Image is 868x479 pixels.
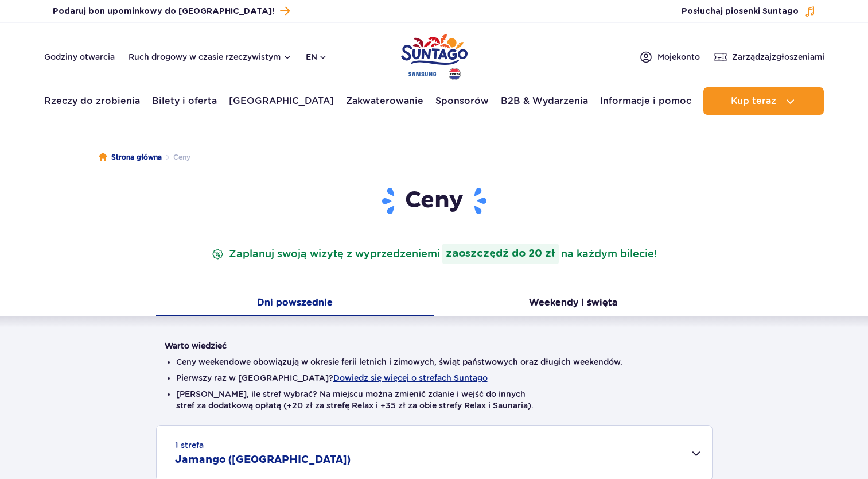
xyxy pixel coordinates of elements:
span: Moje konto [657,51,700,63]
button: Kup teraz [703,87,824,115]
font: na każdym bilecie! [561,247,657,261]
a: B2B & Wydarzenia [501,87,588,115]
a: Podaruj bon upominkowy do [GEOGRAPHIC_DATA]! [53,3,290,19]
span: Podaruj bon upominkowy do [GEOGRAPHIC_DATA]! [53,6,274,17]
a: Zakwaterowanie [346,87,423,115]
font: Pierwszy raz w [GEOGRAPHIC_DATA]? [176,373,333,383]
button: Dowiedz się więcej o strefach Suntago [333,373,488,383]
strong: Warto wiedzieć [165,341,227,350]
strong: zaoszczędź do 20 zł [442,244,559,264]
li: Ceny weekendowe obowiązują w okresie ferii letnich i zimowych, świąt państwowych oraz długich wee... [176,356,692,368]
li: Ceny [162,152,190,163]
a: Strona główna [99,152,162,163]
a: Sponsorów [435,87,489,115]
a: Informacje i pomoc [600,87,691,115]
a: [GEOGRAPHIC_DATA] [229,87,334,115]
h1: Ceny [165,186,704,216]
span: Kup teraz [731,96,776,106]
small: 1 strefa [175,439,204,451]
a: Godziny otwarcia [44,51,115,63]
button: Ruch drogowy w czasie rzeczywistym [129,52,292,61]
button: Weekendy i święta [434,292,713,316]
button: Dni powszednie [156,292,434,316]
span: Posłuchaj piosenki Suntago [682,6,799,17]
button: En [306,51,328,63]
h2: Jamango ([GEOGRAPHIC_DATA]) [175,453,351,467]
li: [PERSON_NAME], ile stref wybrać? Na miejscu można zmienić zdanie i wejść do innych stref za dodat... [176,388,692,411]
a: Bilety i oferta [152,87,217,115]
font: Zaplanuj swoją wizytę z wyprzedzeniem [229,247,437,261]
a: Zarządzajzgłoszeniami [714,50,824,64]
button: Posłuchaj piosenki Suntago [682,6,816,17]
a: Rzeczy do zrobienia [44,87,140,115]
span: Zarządzaj zgłoszeniami [732,51,824,63]
a: Mojekonto [639,50,700,64]
a: Park Polski [401,29,468,82]
font: i [437,247,440,261]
